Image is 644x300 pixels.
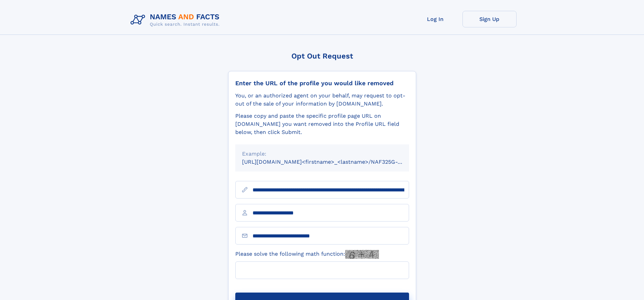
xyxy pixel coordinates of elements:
label: Please solve the following math function: [235,250,379,259]
div: Opt Out Request [228,52,416,60]
a: Log In [408,11,462,27]
div: Please copy and paste the specific profile page URL on [DOMAIN_NAME] you want removed into the Pr... [235,112,409,136]
div: You, or an authorized agent on your behalf, may request to opt-out of the sale of your informatio... [235,92,409,108]
div: Enter the URL of the profile you would like removed [235,79,409,87]
div: Example: [242,150,402,158]
small: [URL][DOMAIN_NAME]<firstname>_<lastname>/NAF325G-xxxxxxxx [242,159,422,165]
img: Logo Names and Facts [128,11,225,29]
a: Sign Up [462,11,517,27]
